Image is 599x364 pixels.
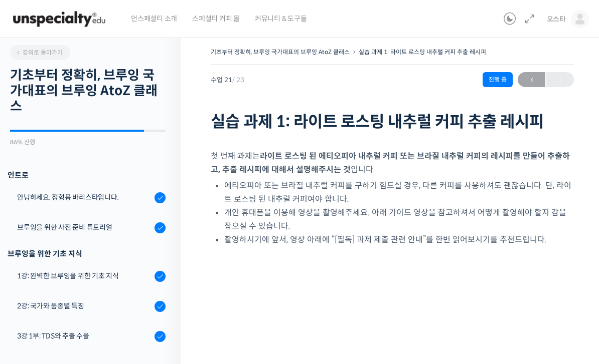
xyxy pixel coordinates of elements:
[15,49,63,56] span: 강의로 돌아가기
[483,72,513,87] div: 진행 중
[211,77,244,83] span: 수업 21
[17,300,152,311] div: 2강: 국가와 품종별 특징
[8,247,166,260] div: 브루잉을 위한 기초 지식
[17,330,152,341] div: 3강 1부: TDS와 추출 수율
[211,112,574,131] h1: 실습 과제 1: 라이트 로스팅 내추럴 커피 추출 레시피
[17,222,152,233] div: 브루잉을 위한 사전 준비 튜토리얼
[224,206,574,233] li: 개인 휴대폰을 이용해 영상을 촬영해주세요. 아래 가이드 영상을 참고하셔서 어떻게 촬영해야 할지 감을 잡으실 수 있습니다.
[10,68,166,115] h2: 기초부터 정확히, 브루잉 국가대표의 브루잉 AtoZ 클래스
[211,151,570,175] strong: 라이트 로스팅 된 에티오피아 내추럴 커피 또는 브라질 내추럴 커피의 레시피를 만들어 추출하고, 추출 레시피에 대해서 설명해주시는 것
[10,45,70,60] a: 강의로 돌아가기
[359,48,486,56] a: 실습 과제 1: 라이트 로스팅 내추럴 커피 추출 레시피
[17,270,152,281] div: 1강: 완벽한 브루잉을 위한 기초 지식
[10,139,166,145] div: 86% 진행
[211,149,574,176] p: 첫 번째 과제는 입니다.
[17,192,152,203] div: 안녕하세요, 정형용 바리스타입니다.
[211,48,350,56] a: 기초부터 정확히, 브루잉 국가대표의 브루잉 AtoZ 클래스
[8,168,166,182] h3: 인트로
[224,233,574,246] li: 촬영하시기에 앞서, 영상 아래에 “[필독] 과제 제출 관련 안내”를 한번 읽어보시기를 추천드립니다.
[518,73,545,87] span: ←
[232,76,244,84] span: / 23
[224,179,574,206] li: 에티오피아 또는 브라질 내추럴 커피를 구하기 힘드실 경우, 다른 커피를 사용하셔도 괜찮습니다. 단, 라이트 로스팅 된 내추럴 커피여야 합니다.
[518,72,545,87] a: ←이전
[547,15,566,24] span: 오스타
